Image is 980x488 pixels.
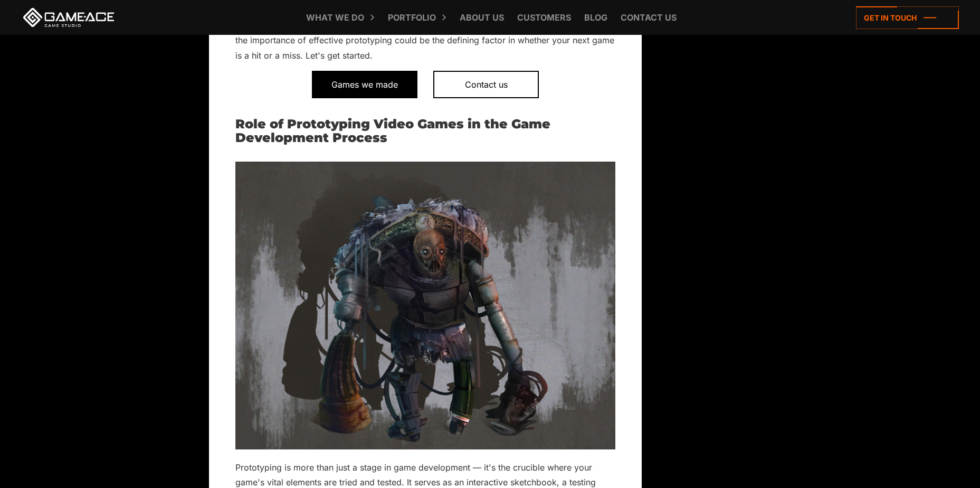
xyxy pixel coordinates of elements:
[235,162,615,449] img: game prototyping
[856,6,959,29] a: Get in touch
[235,117,615,145] h2: Role of Prototyping Video Games in the Game Development Process
[433,71,539,98] a: Contact us
[312,71,417,98] a: Games we made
